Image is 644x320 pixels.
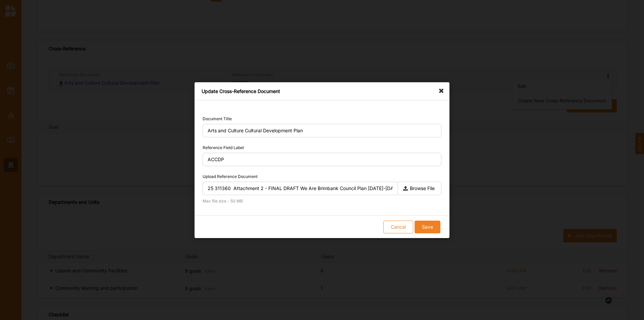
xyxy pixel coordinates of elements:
[203,181,397,195] input: Accepted file types: .pdf, .docx
[203,116,232,122] label: Document Title
[203,198,243,204] label: Max file size - 50 MB
[383,220,413,233] button: Cancel
[415,220,440,233] button: Save
[203,174,258,179] label: Upload Reference Document
[195,82,449,100] div: Update Cross-Reference Document
[203,145,244,150] label: Reference Field Label
[397,181,441,195] label: Browse File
